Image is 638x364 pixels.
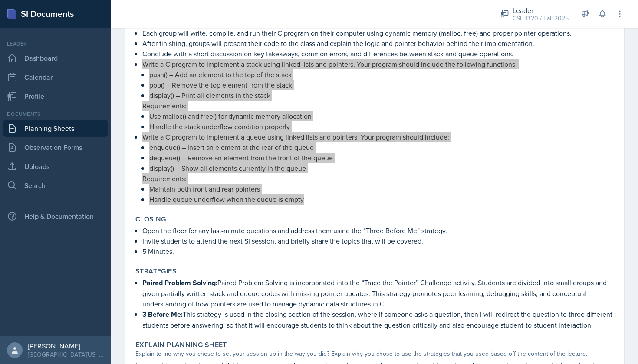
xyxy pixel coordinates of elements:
label: Closing [135,215,166,224]
div: Leader [3,40,108,48]
a: Uploads [3,158,108,175]
div: Leader [513,5,569,16]
a: Profile [3,88,108,105]
a: Planning Sheets [3,120,108,137]
p: display() – Show all elements currently in the queue [149,163,614,173]
p: push() – Add an element to the top of the stack [149,69,614,80]
strong: 3 Before Me: [142,309,183,319]
p: Conclude with a short discussion on key takeaways, common errors, and differences between stack a... [142,49,614,59]
p: This strategy is used in the closing section of the session, where if someone asks a question, th... [142,309,614,330]
p: display() – Print all elements in the stack [149,90,614,101]
p: Open the floor for any last-minute questions and address them using the “Three Before Me” strategy. [142,225,614,236]
div: Help & Documentation [3,208,108,225]
p: Handle queue underflow when the queue is empty [149,194,614,205]
p: Maintain both front and rear pointers [149,184,614,194]
a: Calendar [3,68,108,86]
p: Each group will write, compile, and run their C program on their computer using dynamic memory (m... [142,28,614,38]
strong: Paired Problem Solving: [142,278,217,288]
a: Observation Forms [3,139,108,156]
p: After finishing, groups will present their code to the class and explain the logic and pointer be... [142,38,614,49]
div: [GEOGRAPHIC_DATA][US_STATE] [28,350,104,359]
p: Write a C program to implement a stack using linked lists and pointers. Your program should inclu... [142,59,614,69]
p: Handle the stack underflow condition properly [149,121,614,132]
a: Search [3,177,108,194]
div: [PERSON_NAME] [28,341,104,350]
p: pop() – Remove the top element from the stack [149,80,614,90]
div: Explain to me why you chose to set your session up in the way you did? Explain why you chose to u... [135,349,614,358]
p: Paired Problem Solving is incorporated into the “Trace the Pointer” Challenge activity. Students ... [142,277,614,309]
label: Strategies [135,267,177,276]
p: Requirements: [142,101,614,111]
p: dequeue() – Remove an element from the front of the queue [149,153,614,163]
div: CSE 1320 / Fall 2025 [513,14,569,23]
p: Write a C program to implement a queue using linked lists and pointers. Your program should include: [142,132,614,142]
p: Invite students to attend the next SI session, and briefly share the topics that will be covered. [142,236,614,246]
label: Explain Planning Sheet [135,341,227,349]
a: Dashboard [3,49,108,67]
p: 5 Minutes. [142,246,614,257]
p: Requirements: [142,173,614,184]
p: enqueue() – Insert an element at the rear of the queue [149,142,614,153]
p: Use malloc() and free() for dynamic memory allocation [149,111,614,121]
div: Documents [3,110,108,118]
